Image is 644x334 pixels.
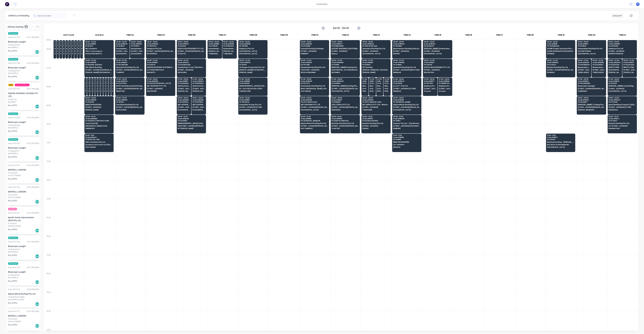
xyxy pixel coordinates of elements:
div: FNM 16 [453,33,484,39]
div: FNM 03 [146,33,176,39]
span: KEDRON [393,53,420,55]
div: FNM 07 [207,33,238,39]
span: [STREET_ADDRESS] [623,69,636,71]
span: Order # 191192 [362,62,390,63]
span: [STREET_ADDRESS][PERSON_NAME] (STORE) [57,50,58,52]
span: [PERSON_NAME] Roofing Pty Ltd [332,66,359,68]
span: Order # 191281 [131,43,144,45]
div: Order # 191162 [8,36,20,39]
span: PO # 39173 [131,45,144,47]
span: WYNNUM [547,72,574,73]
span: 07:30 [91,78,91,80]
span: PO # RMK 18390 [332,45,359,47]
span: Dowbury Pty Ltd [239,48,266,49]
span: ACA Store [8,32,18,35]
span: Order # 191307 [178,43,205,45]
div: FNM 08 [238,33,269,39]
span: 06:30 - 07:30 [609,60,621,61]
span: PO # 21 MAGURA [178,64,205,66]
span: PO # DQ569339 [63,45,64,47]
span: PO # DQ569712 [578,64,590,66]
div: ARCHERFIELD [8,46,39,49]
div: Bluescope Lysaght [8,66,39,69]
span: # 190662 [60,43,61,45]
span: [GEOGRAPHIC_DATA] [239,50,266,52]
span: [STREET_ADDRESS] (STORE) [578,69,590,71]
span: [STREET_ADDRESS][PERSON_NAME] (STORE) [72,50,73,52]
span: ARCHERFIELD [72,53,73,55]
span: 07:30 [88,78,89,80]
span: Manchester Roofing Australia Pty Ltd [393,48,420,49]
span: Dowbury Pty Ltd [609,48,636,49]
span: # 191264 [55,43,55,45]
span: Specialty Roofing Pty Ltd [116,66,143,68]
span: 05:30 [63,41,64,43]
span: 07:30 [101,78,102,80]
span: # 191204 [66,43,67,45]
span: BRENDALE [393,72,420,73]
span: 07:30 [85,78,86,80]
span: PO # 2546 [178,45,205,47]
span: ST [DATE] [178,53,205,55]
span: [STREET_ADDRESS] [609,50,636,52]
span: Bluescope Lysaght [593,66,605,68]
div: 04:21 PM [DATE] [27,36,39,39]
span: Order # 191142 [623,62,636,63]
span: F1 [637,3,639,5]
span: WOODRIDGE [147,53,174,55]
span: 05:30 - 06:30 [362,41,390,43]
span: Order # 191180 [85,43,113,45]
span: TORBANLEA [223,53,236,55]
span: [PERSON_NAME] [362,72,390,73]
div: FNM 17 [484,33,515,39]
span: [GEOGRAPHIC_DATA][DEMOGRAPHIC_DATA] [609,69,621,71]
span: [STREET_ADDRESS] [332,50,359,52]
span: PO # DQ569623 [81,45,82,47]
span: # 190941 [72,43,73,45]
span: PO # DQ569429 [69,45,70,47]
span: Order # 191209 [362,43,390,45]
span: 06:30 - 07:30 [578,60,590,61]
input: Search for orders [38,13,67,18]
button: Vehicle [611,13,624,18]
span: Summit Roofing Holdings [301,48,328,49]
span: 05:30 - 06:30 [85,41,113,43]
span: Bluescope Lysaght [75,48,76,49]
span: 05:30 [55,41,55,43]
span: PO # 37385 [301,64,328,66]
div: Vehicle [613,14,621,17]
span: 05:30 - 06:30 [424,41,451,43]
span: [STREET_ADDRESS] ([PERSON_NAME][GEOGRAPHIC_DATA]) (ON [GEOGRAPHIC_DATA]) [85,69,113,71]
span: Order # 191292 [301,62,328,63]
span: [PERSON_NAME] *QTMP* [223,50,236,52]
span: ARCHERFIELD [55,53,55,55]
span: 07:30 [93,78,94,80]
span: My Cladders [85,48,113,49]
span: TORBANLEA [209,53,221,55]
span: 05:30 - 06:30 [332,41,359,43]
span: Ordanga Properties Pty Ltd [239,66,266,68]
span: PO # J3422 [547,64,574,66]
span: TWEED HEADS [578,72,590,73]
span: GCMR Project Services Pty Ltd [547,48,574,49]
span: 05:30 [72,41,73,43]
img: Factory [5,2,9,6]
span: 05:30 [66,41,67,43]
span: [GEOGRAPHIC_DATA] [131,53,144,55]
span: Order # 191286 [239,43,266,45]
span: 06:30 - 07:30 [593,60,605,61]
span: [GEOGRAPHIC_DATA] [362,53,390,55]
span: 05:30 - 06:30 [393,41,420,43]
span: Bluescope Lysaght [63,48,64,49]
span: WHITE COMMERCIAL ROOFING PTY LTD [609,66,621,68]
span: PO # 50931-25303HC [85,64,113,66]
span: Order # 191127 [578,43,605,45]
span: 05:30 - 06:30 [147,41,174,43]
span: # 190748 [78,43,79,45]
div: FNM 21 [607,33,638,39]
span: 07:30 [96,78,97,80]
span: [STREET_ADDRESS] (STORE) [593,69,605,71]
span: 05:30 [78,41,79,43]
span: 05:30 - 06:30 [578,41,605,43]
div: Delivery scheduling [6,11,32,20]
